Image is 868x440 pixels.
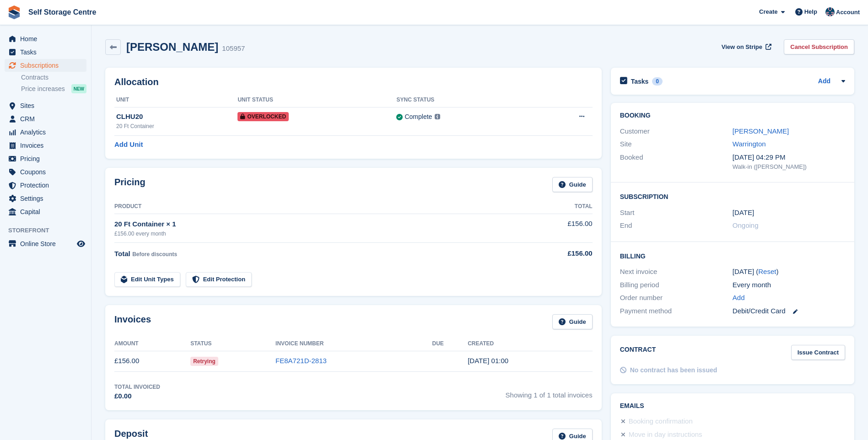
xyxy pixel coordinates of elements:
h2: Emails [620,402,845,410]
th: Created [468,337,593,351]
div: Billing period [620,280,733,290]
a: menu [5,99,86,112]
span: Analytics [20,126,75,139]
span: Help [804,7,817,16]
span: Online Store [20,237,75,250]
div: £156.00 [519,248,593,259]
th: Invoice Number [275,337,432,351]
a: Guide [552,314,593,329]
a: Add [733,293,745,303]
div: £156.00 every month [114,230,519,238]
span: Price increases [21,85,65,93]
span: Home [20,32,75,45]
h2: Contract [620,345,656,360]
a: Issue Contract [791,345,845,360]
h2: [PERSON_NAME] [126,41,218,53]
a: menu [5,126,86,139]
a: menu [5,205,86,218]
div: Every month [733,280,845,290]
div: [DATE] 04:29 PM [733,152,845,163]
span: Storefront [8,226,91,235]
div: Walk-in ([PERSON_NAME]) [733,162,845,172]
span: Settings [20,192,75,205]
div: Booking confirmation [629,416,693,427]
span: Capital [20,205,75,218]
div: Total Invoiced [114,383,160,391]
span: Retrying [190,357,218,366]
div: Order number [620,293,733,303]
a: menu [5,152,86,165]
a: Add [818,76,830,87]
div: Payment method [620,306,733,317]
td: £156.00 [114,351,190,371]
a: Add Unit [114,140,143,150]
div: 20 Ft Container × 1 [114,219,519,230]
div: Site [620,139,733,150]
time: 2025-09-26 00:00:55 UTC [468,357,508,365]
th: Unit [114,93,237,107]
span: Sites [20,99,75,112]
span: Invoices [20,139,75,152]
img: Clair Cole [825,7,835,16]
div: 0 [652,77,663,86]
a: Preview store [75,238,86,249]
a: Price increases NEW [21,84,86,94]
td: £156.00 [519,214,593,242]
h2: Booking [620,112,845,119]
h2: Tasks [631,77,649,86]
a: View on Stripe [718,39,773,54]
img: icon-info-grey-7440780725fd019a000dd9b08b2336e03edf1995a4989e88bcd33f0948082b44.svg [435,114,440,119]
a: Reset [758,268,776,275]
h2: Allocation [114,77,593,87]
span: Ongoing [733,221,759,229]
a: Guide [552,177,593,192]
a: menu [5,59,86,72]
time: 2025-09-26 00:00:00 UTC [733,208,754,218]
img: stora-icon-8386f47178a22dfd0bd8f6a31ec36ba5ce8667c1dd55bd0f319d3a0aa187defe.svg [7,5,21,19]
span: Create [759,7,777,16]
th: Due [432,337,468,351]
a: Self Storage Centre [25,5,100,20]
a: menu [5,46,86,59]
a: FE8A721D-2813 [275,357,327,365]
div: 20 Ft Container [116,122,237,130]
a: menu [5,179,86,192]
th: Amount [114,337,190,351]
th: Sync Status [396,93,533,107]
span: Tasks [20,46,75,59]
h2: Billing [620,251,845,260]
span: Pricing [20,152,75,165]
div: 105957 [222,43,245,54]
a: menu [5,113,86,125]
th: Product [114,199,519,214]
a: menu [5,166,86,178]
div: CLHU20 [116,112,237,122]
th: Status [190,337,275,351]
div: Start [620,208,733,218]
a: menu [5,32,86,45]
div: Booked [620,152,733,172]
span: CRM [20,113,75,125]
a: Edit Unit Types [114,272,180,287]
a: Contracts [21,73,86,82]
span: Showing 1 of 1 total invoices [506,383,593,402]
div: £0.00 [114,391,160,402]
div: [DATE] ( ) [733,267,845,277]
span: Coupons [20,166,75,178]
a: Warrington [733,140,766,148]
a: menu [5,139,86,152]
h2: Pricing [114,177,146,192]
span: Total [114,250,130,258]
a: Cancel Subscription [784,39,854,54]
span: Before discounts [132,251,177,258]
div: No contract has been issued [630,365,717,375]
div: Complete [404,112,432,122]
h2: Subscription [620,192,845,201]
a: menu [5,192,86,205]
a: menu [5,237,86,250]
div: Debit/Credit Card [733,306,845,317]
h2: Invoices [114,314,151,329]
a: [PERSON_NAME] [733,127,789,135]
div: Customer [620,126,733,137]
th: Unit Status [237,93,396,107]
